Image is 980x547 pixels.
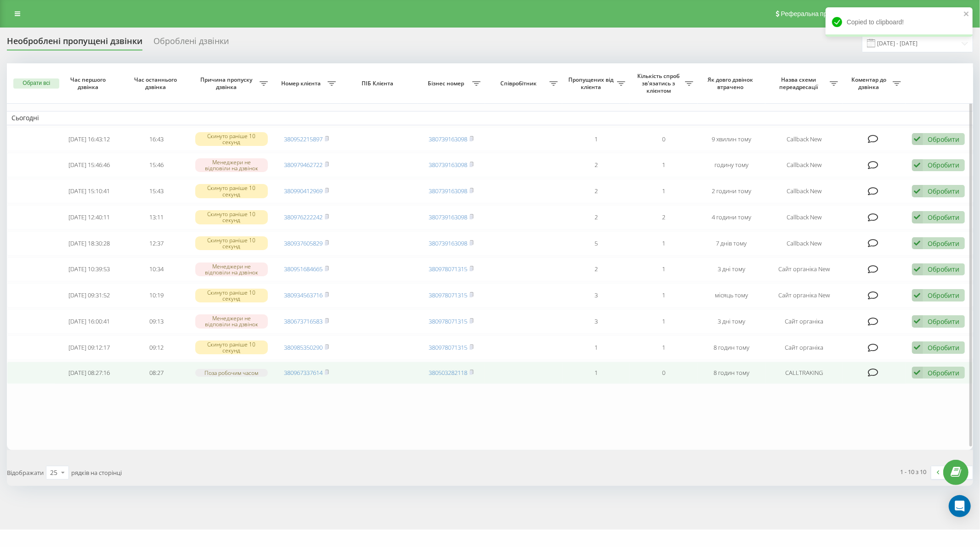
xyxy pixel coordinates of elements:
[765,179,843,203] td: Callback New
[567,76,617,90] span: Пропущених від клієнта
[284,161,323,169] a: 380979462722
[698,257,765,282] td: 3 дні тому
[429,317,467,325] a: 380978071315
[429,213,467,221] a: 380739163098
[13,78,59,89] button: Обрати всі
[630,153,697,177] td: 1
[195,314,268,328] div: Менеджери не відповіли на дзвінок
[123,231,190,256] td: 12:37
[195,132,268,146] div: Скинуто раніше 10 секунд
[123,179,190,203] td: 15:43
[562,231,630,256] td: 5
[195,289,268,302] div: Скинуто раніше 10 секунд
[63,76,115,90] span: Час першого дзвінка
[284,291,323,299] a: 380934563716
[429,161,467,169] a: 380739163098
[284,317,323,325] a: 380673716583
[770,76,830,90] span: Назва схеми переадресації
[630,309,697,334] td: 1
[195,76,260,90] span: Причина пропуску дзвінка
[123,335,190,360] td: 09:12
[562,179,630,203] td: 2
[429,343,467,352] a: 380978071315
[429,291,467,299] a: 380978071315
[277,80,327,87] span: Номер клієнта
[765,362,843,384] td: CALLTRAKING
[562,257,630,282] td: 2
[901,467,927,476] div: 1 - 10 з 10
[630,362,697,384] td: 0
[123,283,190,307] td: 10:19
[55,179,123,203] td: [DATE] 15:10:41
[55,205,123,229] td: [DATE] 12:40:11
[7,111,973,125] td: Сьогодні
[50,468,57,477] div: 25
[123,362,190,384] td: 08:27
[698,179,765,203] td: 2 години тому
[123,309,190,334] td: 09:13
[765,127,843,151] td: Callback New
[55,153,123,177] td: [DATE] 15:46:46
[284,239,323,247] a: 380937605829
[630,231,697,256] td: 1
[123,127,190,151] td: 16:43
[826,7,973,37] div: Copied to clipboard!
[7,36,142,50] div: Необроблені пропущені дзвінки
[698,283,765,307] td: місяць тому
[634,73,685,94] span: Кількість спроб зв'язатись з клієнтом
[562,283,630,307] td: 3
[928,161,960,169] div: Обробити
[195,158,268,172] div: Менеджери не відповіли на дзвінок
[630,127,697,151] td: 0
[949,495,971,517] div: Open Intercom Messenger
[562,205,630,229] td: 2
[55,335,123,360] td: [DATE] 09:12:17
[630,205,697,229] td: 2
[698,231,765,256] td: 7 днів тому
[562,309,630,334] td: 3
[765,153,843,177] td: Callback New
[562,127,630,151] td: 1
[429,187,467,195] a: 380739163098
[195,210,268,224] div: Скинуто раніше 10 секунд
[55,231,123,256] td: [DATE] 18:30:28
[429,368,467,377] a: 380503282118
[630,257,697,282] td: 1
[630,179,697,203] td: 1
[928,135,960,144] div: Обробити
[348,80,409,87] span: ПІБ Клієнта
[698,153,765,177] td: годину тому
[284,187,323,195] a: 380990412969
[928,317,960,326] div: Обробити
[55,309,123,334] td: [DATE] 16:00:41
[765,257,843,282] td: Сайт органіка New
[928,343,960,352] div: Обробити
[698,205,765,229] td: 4 години тому
[284,343,323,352] a: 380985350290
[698,127,765,151] td: 9 хвилин тому
[123,205,190,229] td: 13:11
[55,362,123,384] td: [DATE] 08:27:16
[562,335,630,360] td: 1
[963,10,970,19] button: close
[562,153,630,177] td: 2
[123,257,190,282] td: 10:34
[7,469,44,477] span: Відображати
[429,239,467,247] a: 380739163098
[705,76,758,90] span: Як довго дзвінок втрачено
[698,309,765,334] td: 3 дні тому
[429,265,467,273] a: 380978071315
[928,368,960,377] div: Обробити
[847,76,893,90] span: Коментар до дзвінка
[422,80,472,87] span: Бізнес номер
[698,335,765,360] td: 8 годин тому
[130,76,183,90] span: Час останнього дзвінка
[765,309,843,334] td: Сайт органіка
[284,135,323,143] a: 380952215897
[928,239,960,248] div: Обробити
[71,469,122,477] span: рядків на сторінці
[429,135,467,143] a: 380739163098
[630,335,697,360] td: 1
[781,10,849,17] span: Реферальна програма
[765,231,843,256] td: Callback New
